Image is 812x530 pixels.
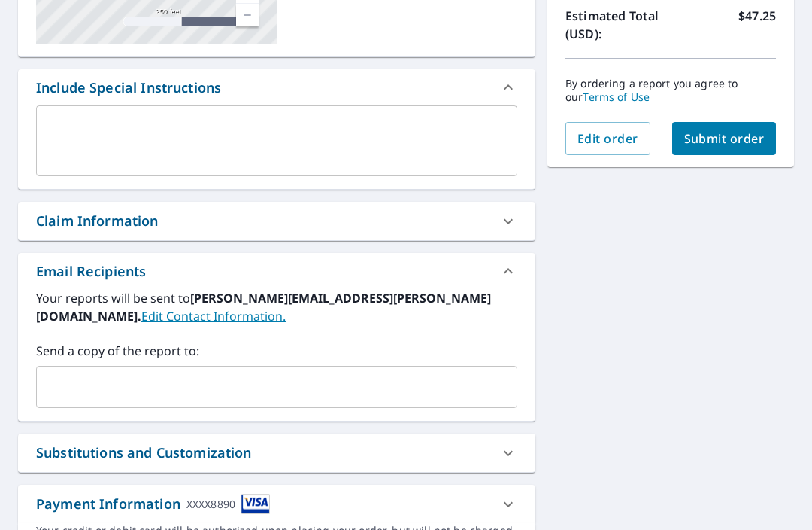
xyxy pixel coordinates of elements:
[36,261,146,282] div: Email Recipients
[738,7,776,43] p: $47.25
[577,130,638,147] span: Edit order
[36,290,491,324] b: [PERSON_NAME][EMAIL_ADDRESS][PERSON_NAME][DOMAIN_NAME].
[18,434,535,472] div: Substitutions and Customization
[565,7,671,43] p: Estimated Total (USD):
[241,494,270,514] img: cardImage
[18,202,535,240] div: Claim Information
[18,485,535,523] div: Payment InformationXXXX8890cardImage
[18,253,535,289] div: Email Recipients
[565,122,650,155] button: Edit order
[36,494,270,514] div: Payment Information
[583,90,650,104] a: Terms of Use
[36,289,517,325] label: Your reports will be sent to
[236,4,259,26] a: Current Level 17, Zoom Out
[36,211,159,231] div: Claim Information
[186,494,235,514] div: XXXX8890
[672,122,777,155] button: Submit order
[565,77,776,104] p: By ordering a report you agree to our
[684,130,765,147] span: Submit order
[18,69,535,105] div: Include Special Instructions
[36,443,252,463] div: Substitutions and Customization
[36,342,517,360] label: Send a copy of the report to:
[141,308,286,324] a: EditContactInfo
[36,78,221,98] div: Include Special Instructions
